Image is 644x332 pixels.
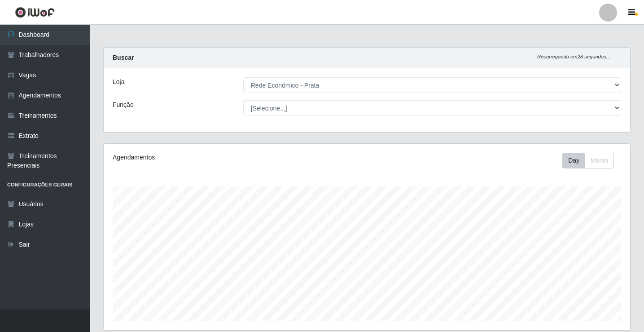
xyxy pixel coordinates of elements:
[537,54,610,59] i: Recarregando em 28 segundos...
[562,153,585,168] button: Day
[562,153,621,168] div: Toolbar with button groups
[585,153,614,168] button: Month
[562,153,614,168] div: First group
[113,54,134,61] strong: Buscar
[113,100,134,110] label: Função
[15,7,55,18] img: CoreUI Logo
[113,77,124,87] label: Loja
[113,153,317,162] div: Agendamentos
